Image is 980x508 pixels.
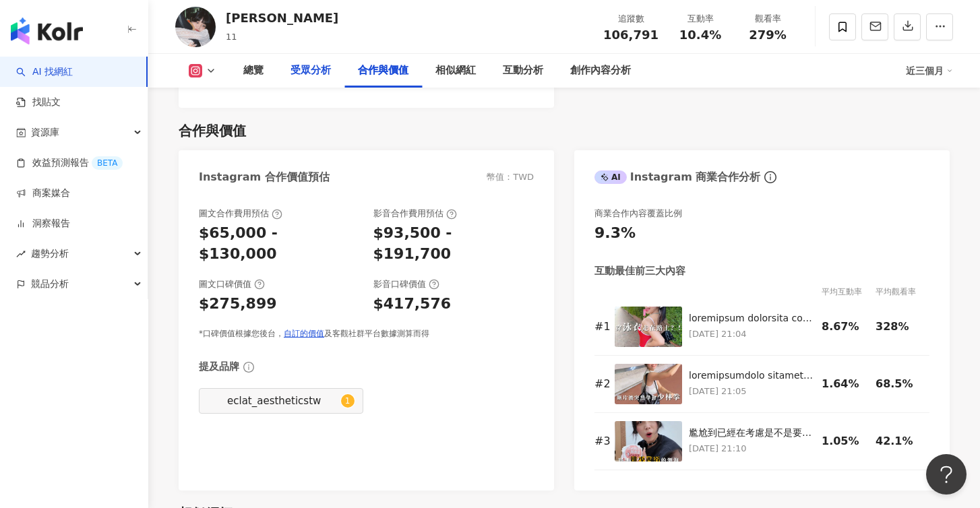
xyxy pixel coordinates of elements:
[689,312,815,325] div: loremipsum dolorsita consecte adipiscingelitsed doeiusmodtemporincididu🥰 utlabo etdolore magnaali...
[689,369,815,383] div: loremipsumdolo sitametco👌👌 adipisc elit ✨seddoei✨ te3in！！ ut4/82 34:60❗️8/90labore etdoloremaG al...
[208,393,224,409] img: KOL Avatar
[594,170,627,184] div: AI
[284,329,324,338] a: 自訂的價值
[31,269,69,299] span: 競品分析
[689,384,815,399] p: [DATE] 21:05
[199,360,239,374] div: 提及品牌
[199,223,360,265] div: $65,000 - $130,000
[594,377,608,391] div: # 2
[241,360,256,375] span: info-circle
[594,223,636,244] div: 9.3%
[762,169,778,185] span: info-circle
[199,170,330,185] div: Instagram 合作價值預估
[373,208,457,220] div: 影音合作費用預估
[876,285,929,298] div: 平均觀看率
[876,377,923,391] div: 68.5%
[679,28,721,42] span: 10.4%
[487,171,534,183] div: 幣值：TWD
[373,278,439,290] div: 影音口碑價值
[570,63,631,79] div: 創作內容分析
[16,249,26,259] span: rise
[615,421,682,462] img: 尷尬到已經在考慮是不是要換健身房🥰 自從去年開始吃牛肉以後 我就很久沒吃牛肉堡以外的漢堡了 因為有種發現新世界的感覺 結果這次久違的吃了 麥當勞的 ✨日式豬排魷魚堡✨ 整個超驚艷！！ 他的豬排很...
[594,434,608,449] div: # 3
[16,187,70,200] a: 商案媒合
[11,18,83,44] img: logo
[16,156,123,170] a: 效益預測報告BETA
[689,426,815,440] div: 尷尬到已經在考慮是不是要換健身房🥰 自從去年開始吃牛肉以後 我就很久沒吃牛肉堡以外的漢堡了 因為有種發現新世界的感覺 結果這次久違的吃了 [PERSON_NAME]的 ✨日式豬排魷魚堡✨ 整個超...
[175,7,216,47] img: KOL Avatar
[16,96,61,109] a: 找貼文
[742,12,793,26] div: 觀看率
[16,65,73,79] a: searchAI 找網紅
[341,394,355,408] sup: 1
[199,294,277,315] div: $275,899
[226,32,237,42] span: 11
[675,12,726,26] div: 互動率
[749,28,787,42] span: 279%
[226,9,338,26] div: [PERSON_NAME]
[31,239,69,269] span: 趨勢分析
[689,327,815,342] p: [DATE] 21:04
[615,364,682,404] img: 下次斷片我可能連法語都會說了 老樣子好康放最上面👌👌 只要在下面留言 就可以抽 ✨任選一款手機殼✨ 共抽3個人！！ 截至8/17 23:59❗️8/18公佈中獎名單 雖然大家可能以為我很E 但其...
[199,278,265,290] div: 圖文口碑價值
[435,63,476,79] div: 相似網紅
[179,121,246,140] div: 合作與價值
[199,208,282,220] div: 圖文合作費用預估
[594,319,608,334] div: # 1
[503,63,543,79] div: 互動分析
[594,170,760,185] div: Instagram 商業合作分析
[822,319,869,334] div: 8.67%
[345,396,350,406] span: 1
[227,393,338,408] div: eclat_aestheticstw
[876,434,923,449] div: 42.1%
[689,441,815,456] p: [DATE] 21:10
[243,63,264,79] div: 總覽
[594,208,682,220] div: 商業合作內容覆蓋比例
[906,60,953,82] div: 近三個月
[822,285,876,298] div: 平均互動率
[822,434,869,449] div: 1.05%
[373,294,452,315] div: $417,576
[926,454,967,495] iframe: Help Scout Beacon - Open
[603,28,659,42] span: 106,791
[615,307,682,347] img: 歡迎有人也穿泳衣出門 然後再跟我分享心得 最近去語學堂上課 都已經不像剛開始那樣每天早起畫全妝 現在都覺得有記得把眼屎摳掉就已經是我最大的尊重🥰 但就算沒化妝 防曬還是一定要的 畢竟就算我沒很在...
[373,223,534,265] div: $93,500 - $191,700
[290,63,331,79] div: 受眾分析
[199,328,534,340] div: *口碑價值根據您後台， 及客觀社群平台數據測算而得
[31,117,59,148] span: 資源庫
[16,217,70,230] a: 洞察報告
[358,63,408,79] div: 合作與價值
[876,319,923,334] div: 328%
[594,264,685,278] div: 互動最佳前三大內容
[822,377,869,391] div: 1.64%
[603,12,659,26] div: 追蹤數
